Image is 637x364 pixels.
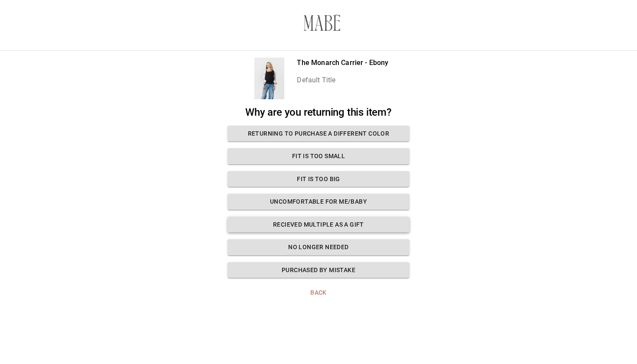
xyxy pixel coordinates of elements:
[227,126,409,142] button: Returning to purchase a different color
[227,171,409,187] button: Fit is too Big
[303,6,341,44] img: 3671f2-3.myshopify.com-a63cb35b-e478-4aa6-86b9-acdf2590cc8d
[227,148,409,164] button: Fit is too small
[227,285,409,301] button: Back
[227,194,409,210] button: Uncomfortable for me/baby
[227,106,409,119] h2: Why are you returning this item?
[227,217,409,233] button: Recieved multiple as a gift
[227,262,409,278] button: Purchased by mistake
[297,58,388,68] p: The Monarch Carrier - Ebony
[297,75,388,85] p: Default Title
[227,239,409,255] button: No longer needed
